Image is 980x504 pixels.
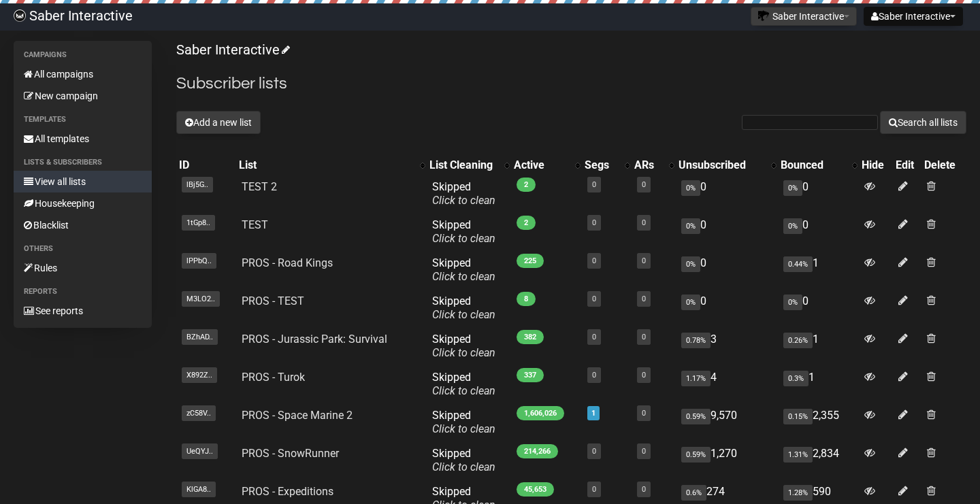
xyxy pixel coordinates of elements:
span: KlGA8.. [182,482,216,497]
a: Click to clean [432,460,495,473]
th: Edit: No sort applied, sorting is disabled [893,156,922,175]
span: 0% [681,180,700,196]
a: Rules [14,257,152,279]
span: 1.31% [783,447,813,463]
a: All templates [14,128,152,150]
span: 0.26% [783,333,813,348]
th: List Cleaning: No sort applied, activate to apply an ascending sort [427,156,511,175]
a: Click to clean [432,308,495,321]
button: Saber Interactive [751,7,857,26]
a: Click to clean [432,232,495,245]
div: List Cleaning [429,158,497,172]
div: Edit [896,158,919,172]
th: ID: No sort applied, sorting is disabled [176,156,236,175]
span: 0.44% [783,256,813,272]
a: PROS - Jurassic Park: Survival [242,333,387,346]
a: 0 [642,333,646,341]
th: Delete: No sort applied, sorting is disabled [921,156,966,175]
span: lBj5G.. [182,177,213,192]
td: 2,355 [778,403,859,441]
span: 0.15% [783,409,813,424]
a: Saber Interactive [176,41,288,58]
td: 3 [676,327,778,365]
span: Skipped [432,409,495,435]
li: Others [14,241,152,257]
img: 1.png [758,10,769,21]
a: PROS - TEST [242,295,304,307]
a: 0 [592,295,596,303]
td: 0 [676,213,778,251]
span: 0.59% [681,447,710,463]
a: See reports [14,300,152,322]
span: X892Z.. [182,367,217,383]
td: 9,570 [676,403,778,441]
td: 1 [778,365,859,403]
img: ec1bccd4d48495f5e7d53d9a520ba7e5 [14,10,26,22]
td: 0 [676,175,778,213]
td: 0 [676,251,778,289]
a: 0 [592,218,596,227]
th: Hide: No sort applied, sorting is disabled [859,156,893,175]
span: 0.6% [681,485,706,501]
th: Bounced: No sort applied, activate to apply an ascending sort [778,156,859,175]
span: 0.59% [681,409,710,424]
a: 0 [592,371,596,380]
a: Click to clean [432,270,495,283]
span: Skipped [432,256,495,283]
span: 1,606,026 [517,406,564,420]
td: 4 [676,365,778,403]
button: Add a new list [176,111,261,134]
div: ID [179,158,233,172]
a: 0 [642,295,646,303]
div: Hide [862,158,890,172]
a: 0 [642,218,646,227]
a: 0 [592,485,596,494]
span: 225 [517,254,544,268]
span: 1tGp8.. [182,215,215,231]
a: Click to clean [432,384,495,397]
span: 337 [517,368,544,382]
span: 0% [783,218,802,234]
span: 0% [783,295,802,310]
td: 0 [676,289,778,327]
a: TEST 2 [242,180,277,193]
button: Saber Interactive [864,7,963,26]
span: 45,653 [517,482,554,497]
li: Templates [14,112,152,128]
td: 0 [778,289,859,327]
a: All campaigns [14,63,152,85]
a: PROS - Expeditions [242,485,333,498]
span: UeQYJ.. [182,443,218,459]
a: 0 [642,180,646,189]
th: Segs: No sort applied, activate to apply an ascending sort [582,156,632,175]
td: 0 [778,213,859,251]
span: 2 [517,216,536,230]
span: Skipped [432,371,495,397]
a: Click to clean [432,422,495,435]
span: 0% [681,295,700,310]
a: Blacklist [14,214,152,236]
button: Search all lists [880,111,966,134]
div: List [239,158,413,172]
td: 1,270 [676,441,778,480]
a: Click to clean [432,346,495,359]
a: 0 [642,371,646,380]
th: ARs: No sort applied, activate to apply an ascending sort [632,156,675,175]
span: 1.17% [681,371,710,386]
a: 0 [592,180,596,189]
span: Skipped [432,447,495,473]
div: ARs [634,158,661,172]
span: zC58V.. [182,405,216,421]
div: Segs [585,158,618,172]
span: M3LO2.. [182,291,220,307]
span: Skipped [432,218,495,245]
a: New campaign [14,85,152,107]
li: Lists & subscribers [14,154,152,171]
a: PROS - SnowRunner [242,447,339,460]
td: 0 [778,175,859,213]
span: 2 [517,178,536,192]
span: 8 [517,292,536,306]
span: BZhAD.. [182,329,218,345]
a: 0 [592,333,596,341]
div: Unsubscribed [679,158,764,172]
